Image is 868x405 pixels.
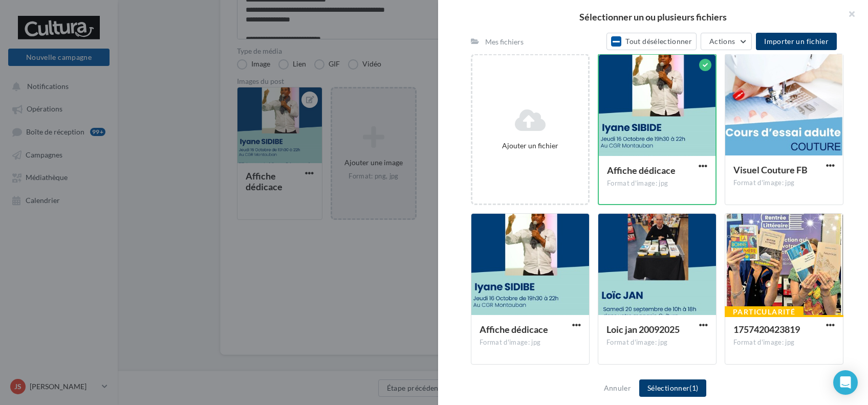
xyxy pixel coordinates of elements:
[733,178,835,188] div: Format d'image: jpg
[733,324,800,335] span: 1757420423819
[733,338,835,347] div: Format d'image: jpg
[607,165,676,176] span: Affiche dédicace
[606,33,697,50] button: Tout désélectionner
[476,141,584,151] div: Ajouter un fichier
[701,33,752,50] button: Actions
[485,37,524,47] div: Mes fichiers
[764,37,829,46] span: Importer un fichier
[606,338,708,347] div: Format d'image: jpg
[454,12,852,21] h2: Sélectionner un ou plusieurs fichiers
[606,324,680,335] span: Loic jan 20092025
[733,164,808,175] span: Visuel Couture FB
[639,379,706,397] button: Sélectionner(1)
[756,33,837,50] button: Importer un fichier
[833,370,858,395] div: Open Intercom Messenger
[600,382,635,394] button: Annuler
[689,384,698,392] span: (1)
[607,179,707,188] div: Format d'image: jpg
[709,37,735,46] span: Actions
[725,306,804,318] div: Particularité
[480,338,581,347] div: Format d'image: jpg
[480,324,548,335] span: Affiche dédicace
